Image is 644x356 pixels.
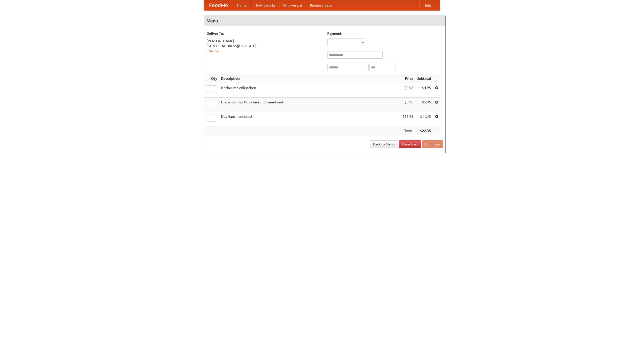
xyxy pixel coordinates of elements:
[233,0,251,10] a: Home
[422,140,443,148] button: Purchase
[399,140,421,148] a: Clear Cart
[327,31,443,36] h5: Payment:
[219,83,400,98] td: Bockwurst Würstchen
[400,98,415,112] td: $5.95
[400,83,415,98] td: $4.95
[207,49,219,53] a: Change
[207,31,322,36] h5: Deliver To:
[400,126,415,136] th: Total:
[415,74,433,83] th: Subtotal
[204,0,233,10] a: FoodMe
[415,83,433,98] td: $4.95
[370,140,398,148] a: Back to Menu
[419,0,435,10] a: Help
[400,112,415,126] td: $11.45
[306,0,336,10] a: Recipe videos
[400,74,415,83] th: Price
[251,0,279,10] a: How it works
[415,98,433,112] td: $5.95
[204,74,219,83] th: Qty
[415,112,433,126] td: $11.45
[207,38,322,44] div: [PERSON_NAME]
[415,126,433,136] th: $22.35
[207,44,322,49] div: [STREET_ADDRESS][US_STATE]
[219,98,400,112] td: Bratwurst mit Brötchen und Sauerkraut
[279,0,306,10] a: Who we are
[204,16,446,26] h4: Menu
[219,112,400,126] td: Das Hausmannskost
[219,74,400,83] th: Description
